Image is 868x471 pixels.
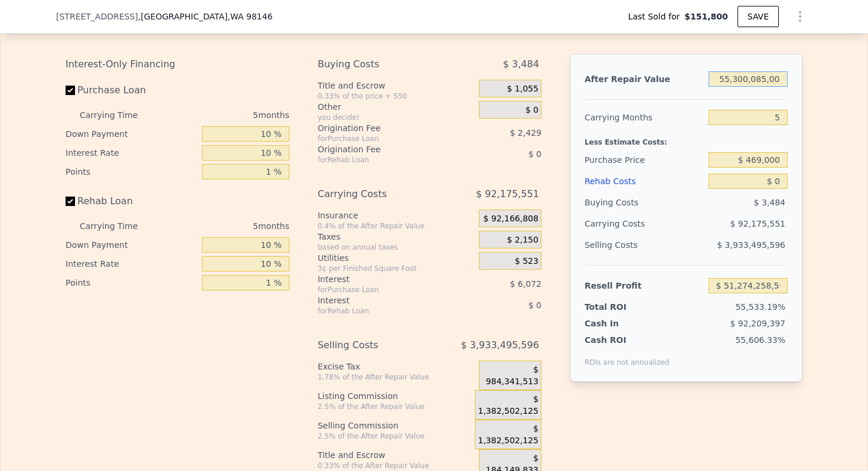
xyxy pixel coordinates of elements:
[483,214,539,224] span: $ 92,166,808
[66,191,197,212] label: Rehab Loan
[318,231,474,243] div: Taxes
[318,243,474,252] div: based on annual taxes
[528,149,541,159] span: $ 0
[503,54,539,75] span: $ 3,484
[585,301,658,313] div: Total ROI
[318,306,449,316] div: for Rehab Loan
[476,184,539,205] span: $ 92,175,551
[684,11,728,22] span: $151,800
[161,217,289,235] div: 5 months
[66,254,197,273] div: Interest Rate
[318,122,449,134] div: Origination Fee
[318,285,449,295] div: for Purchase Loan
[461,335,539,356] span: $ 3,933,495,596
[318,431,471,441] div: 2.5% of the After Repair Value
[510,279,541,289] span: $ 6,072
[66,162,197,181] div: Points
[754,198,785,207] span: $ 3,484
[585,318,658,329] div: Cash In
[56,11,138,22] span: [STREET_ADDRESS]
[66,235,197,254] div: Down Payment
[318,155,449,165] div: for Rehab Loan
[585,192,704,213] div: Buying Costs
[318,372,474,382] div: 1.78% of the After Repair Value
[318,80,474,91] div: Title and Escrow
[585,149,704,171] div: Purchase Price
[318,54,449,75] div: Buying Costs
[318,91,474,101] div: 0.33% of the price + 550
[318,210,474,221] div: Insurance
[585,346,670,367] div: ROIs are not annualized
[730,219,786,228] span: $ 92,175,551
[515,256,539,267] span: $ 523
[507,84,538,94] span: $ 1,055
[66,273,197,292] div: Points
[318,420,471,431] div: Selling Commission
[318,461,474,470] div: 0.33% of the After Repair Value
[318,252,474,264] div: Utilities
[318,449,474,461] div: Title and Escrow
[318,361,474,372] div: Excise Tax
[318,264,474,273] div: 3¢ per Finished Square Foot
[510,128,541,138] span: $ 2,429
[80,217,156,235] div: Carrying Time
[526,105,539,116] span: $ 0
[585,68,704,90] div: After Repair Value
[738,6,779,27] button: SAVE
[585,171,704,192] div: Rehab Costs
[66,86,75,95] input: Purchase Loan
[507,235,538,246] span: $ 2,150
[318,143,449,155] div: Origination Fee
[318,335,449,356] div: Selling Costs
[318,101,474,113] div: Other
[66,197,75,206] input: Rehab Loan
[318,390,471,402] div: Listing Commission
[585,107,704,128] div: Carrying Months
[628,11,685,22] span: Last Sold for
[66,54,289,75] div: Interest-Only Financing
[528,300,541,310] span: $ 0
[318,134,449,143] div: for Purchase Loan
[585,213,658,234] div: Carrying Costs
[585,234,704,256] div: Selling Costs
[730,319,786,328] span: $ 92,209,397
[318,295,449,306] div: Interest
[735,335,785,345] span: 55,606.33%
[788,5,812,28] button: Show Options
[318,184,449,205] div: Carrying Costs
[66,80,197,101] label: Purchase Loan
[735,302,785,312] span: 55,533.19%
[161,106,289,125] div: 5 months
[318,402,471,411] div: 2.5% of the After Repair Value
[80,106,156,125] div: Carrying Time
[318,273,449,285] div: Interest
[318,221,474,231] div: 0.4% of the After Repair Value
[318,113,474,122] div: you decide!
[227,12,272,21] span: , WA 98146
[66,143,197,162] div: Interest Rate
[585,334,670,346] div: Cash ROI
[585,128,788,149] div: Less Estimate Costs:
[66,125,197,143] div: Down Payment
[585,275,704,296] div: Resell Profit
[138,11,273,22] span: , [GEOGRAPHIC_DATA]
[717,240,785,250] span: $ 3,933,495,596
